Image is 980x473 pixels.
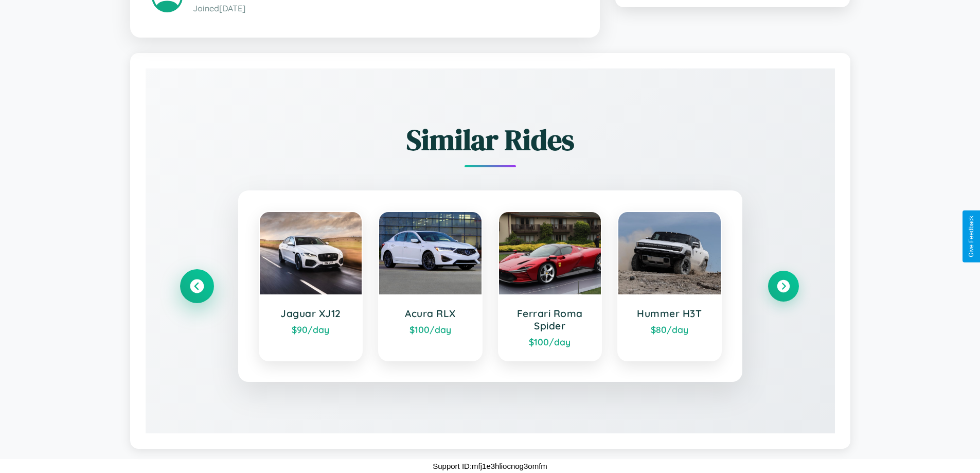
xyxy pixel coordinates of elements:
[433,459,547,473] p: Support ID: mfj1e3hliocnog3omfm
[509,336,591,347] div: $ 100 /day
[270,307,352,320] h3: Jaguar XJ12
[629,324,710,335] div: $ 80 /day
[389,324,471,335] div: $ 100 /day
[182,120,799,160] h2: Similar Rides
[617,211,722,361] a: Hummer H3T$80/day
[193,1,578,16] p: Joined [DATE]
[629,307,710,320] h3: Hummer H3T
[509,307,591,332] h3: Ferrari Roma Spider
[270,324,352,335] div: $ 90 /day
[389,307,471,320] h3: Acura RLX
[259,211,363,361] a: Jaguar XJ12$90/day
[968,216,975,257] div: Give Feedback
[378,211,483,361] a: Acura RLX$100/day
[498,211,602,361] a: Ferrari Roma Spider$100/day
